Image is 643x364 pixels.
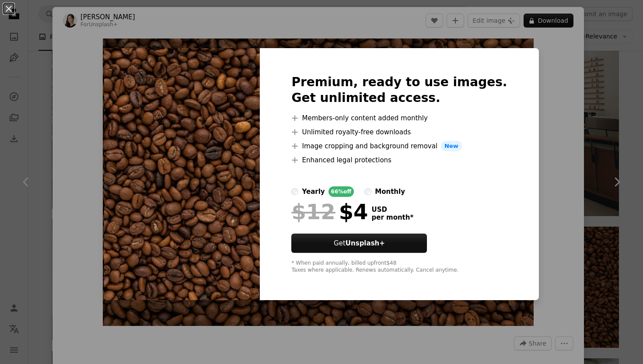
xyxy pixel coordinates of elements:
[371,206,413,213] span: USD
[441,141,462,151] span: New
[291,74,507,106] h2: Premium, ready to use images. Get unlimited access.
[291,200,335,223] span: $12
[291,141,507,151] li: Image cropping and background removal
[291,155,507,165] li: Enhanced legal protections
[302,186,325,197] div: yearly
[375,186,405,197] div: monthly
[291,200,368,223] div: $4
[291,113,507,123] li: Members-only content added monthly
[328,186,354,197] div: 66% off
[364,188,371,195] input: monthly
[291,260,507,274] div: * When paid annually, billed upfront $48 Taxes where applicable. Renews automatically. Cancel any...
[291,127,507,137] li: Unlimited royalty-free downloads
[104,48,260,300] img: premium_photo-1675237625862-d982e7f44696
[371,213,413,221] span: per month *
[291,234,427,253] button: GetUnsplash+
[346,239,385,247] strong: Unsplash+
[291,188,298,195] input: yearly66%off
